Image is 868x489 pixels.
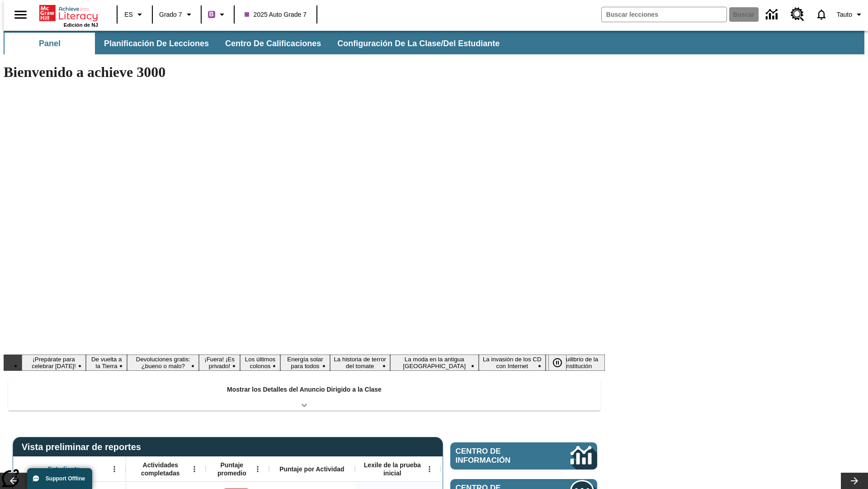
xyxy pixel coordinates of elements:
[841,473,868,489] button: Carrusel de lecciones, seguir
[785,2,810,27] a: Centro de recursos, Se abrirá en una pestaña nueva.
[159,10,182,19] span: Grado 7
[251,462,264,476] button: Abrir menú
[4,33,508,54] div: Subbarra de navegación
[188,462,201,476] button: Abrir menú
[837,10,852,19] span: Tauto
[218,33,328,54] button: Centro de calificaciones
[479,355,546,371] button: Diapositiva 9 La invasión de los CD con Internet
[131,461,190,477] span: Actividades completadas
[450,442,597,470] a: Centro de información
[46,475,85,482] span: Support Offline
[209,9,214,20] span: B
[127,355,199,371] button: Diapositiva 3 Devoluciones gratis: ¿bueno o malo?
[108,462,121,476] button: Abrir menú
[359,461,425,477] span: Lexile de la prueba inicial
[27,468,92,489] button: Support Offline
[210,461,254,477] span: Puntaje promedio
[64,22,98,28] span: Edición de NJ
[8,379,600,411] div: Mostrar los Detalles del Anuncio Dirigido a la Clase
[39,3,98,28] div: Portada
[204,6,231,23] button: Boost El color de la clase es morado/púrpura. Cambiar el color de la clase.
[7,1,34,28] button: Abrir el menú lateral
[22,442,146,452] span: Vista preliminar de reportes
[279,465,344,473] span: Puntaje por Actividad
[39,4,98,22] a: Portada
[330,33,507,54] button: Configuración de la clase/del estudiante
[22,355,86,371] button: Diapositiva 1 ¡Prepárate para celebrar Juneteenth!
[120,6,149,23] button: Lenguaje: ES, Selecciona un idioma
[97,33,216,54] button: Planificación de lecciones
[456,447,540,465] span: Centro de información
[810,3,833,26] a: Notificaciones
[602,7,726,22] input: Buscar campo
[4,31,864,54] div: Subbarra de navegación
[199,355,240,371] button: Diapositiva 4 ¡Fuera! ¡Es privado!
[5,33,95,54] button: Panel
[245,10,307,19] span: 2025 Auto Grade 7
[4,7,132,15] body: Máximo 600 caracteres Presiona Escape para desactivar la barra de herramientas Presiona Alt + F10...
[423,462,436,476] button: Abrir menú
[548,355,576,371] div: Pausar
[833,6,868,23] button: Perfil/Configuración
[227,385,382,394] p: Mostrar los Detalles del Anuncio Dirigido a la Clase
[48,465,80,473] span: Estudiante
[390,355,479,371] button: Diapositiva 8 La moda en la antigua Roma
[548,355,566,371] button: Pausar
[280,355,330,371] button: Diapositiva 6 Energía solar para todos
[156,6,198,23] button: Grado: Grado 7, Elige un grado
[86,355,127,371] button: Diapositiva 2 De vuelta a la Tierra
[330,355,390,371] button: Diapositiva 7 La historia de terror del tomate
[4,64,605,81] h1: Bienvenido a achieve 3000
[124,10,133,19] span: ES
[546,355,605,371] button: Diapositiva 10 El equilibrio de la Constitución
[240,355,281,371] button: Diapositiva 5 Los últimos colonos
[760,2,785,27] a: Centro de información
